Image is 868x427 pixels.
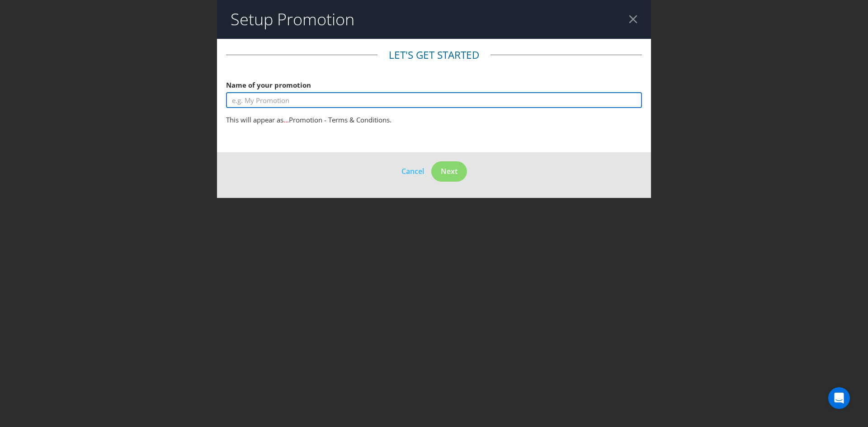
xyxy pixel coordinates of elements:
input: e.g. My Promotion [226,92,642,108]
h2: Setup Promotion [231,10,354,28]
span: Promotion - Terms & Conditions. [289,115,392,124]
span: Next [441,166,458,176]
span: ... [283,115,289,124]
legend: Let's get started [377,48,491,62]
div: Open Intercom Messenger [828,387,850,409]
button: Cancel [401,165,425,177]
span: This will appear as [226,115,283,124]
button: Next [431,161,467,182]
span: Cancel [401,166,424,176]
span: Name of your promotion [226,80,311,89]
